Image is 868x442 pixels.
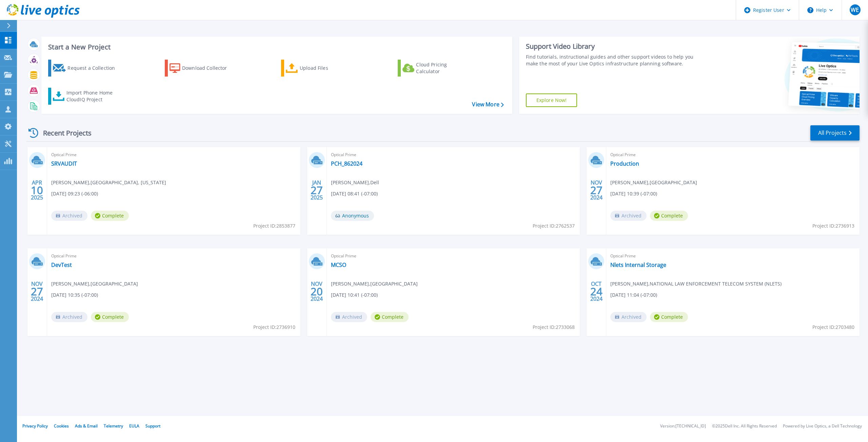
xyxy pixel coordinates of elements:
[610,160,639,167] a: Production
[331,151,576,159] span: Optical Prime
[526,42,702,51] div: Support Video Library
[300,61,354,75] div: Upload Files
[51,151,296,159] span: Optical Prime
[31,289,43,294] span: 27
[104,423,123,429] a: Telemetry
[331,291,378,299] span: [DATE] 10:41 (-07:00)
[331,211,374,221] span: Anonymous
[526,93,577,107] a: Explore Now!
[51,280,138,288] span: [PERSON_NAME] , [GEOGRAPHIC_DATA]
[590,178,603,203] div: NOV 2024
[331,312,367,322] span: Archived
[311,187,323,193] span: 27
[129,423,139,429] a: EULA
[31,187,43,193] span: 10
[253,323,295,331] span: Project ID: 2736910
[590,289,603,294] span: 24
[398,60,473,77] a: Cloud Pricing Calculator
[610,190,657,197] span: [DATE] 10:39 (-07:00)
[610,280,782,288] span: [PERSON_NAME] , NATIONAL LAW ENFORCEMENT TELECOM SYSTEM (NLETS)
[712,424,777,428] li: © 2025 Dell Inc. All Rights Reserved
[650,312,688,322] span: Complete
[526,54,702,67] div: Find tutorials, instructional guides and other support videos to help you make the most of your L...
[54,423,69,429] a: Cookies
[51,179,166,186] span: [PERSON_NAME] , [GEOGRAPHIC_DATA], [US_STATE]
[253,222,295,230] span: Project ID: 2853877
[331,160,362,167] a: PCH_862024
[51,291,98,299] span: [DATE] 10:35 (-07:00)
[51,312,87,322] span: Archived
[281,60,357,77] a: Upload Files
[91,312,129,322] span: Complete
[331,261,346,268] a: MCSO
[650,211,688,221] span: Complete
[165,60,240,77] a: Download Collector
[416,61,470,75] div: Cloud Pricing Calculator
[590,187,603,193] span: 27
[31,279,43,304] div: NOV 2024
[660,424,706,428] li: Version: [TECHNICAL_ID]
[51,211,87,221] span: Archived
[311,289,323,294] span: 20
[812,222,854,230] span: Project ID: 2736913
[67,61,122,75] div: Request a Collection
[26,125,101,141] div: Recent Projects
[91,211,129,221] span: Complete
[48,60,124,77] a: Request a Collection
[51,252,296,260] span: Optical Prime
[610,261,666,268] a: Nlets Internal Storage
[610,179,697,186] span: [PERSON_NAME] , [GEOGRAPHIC_DATA]
[22,423,48,429] a: Privacy Policy
[533,323,575,331] span: Project ID: 2733068
[812,323,854,331] span: Project ID: 2703480
[610,211,647,221] span: Archived
[810,125,860,141] a: All Projects
[331,280,418,288] span: [PERSON_NAME] , [GEOGRAPHIC_DATA]
[310,178,323,203] div: JAN 2025
[590,279,603,304] div: OCT 2024
[610,291,657,299] span: [DATE] 11:04 (-07:00)
[610,312,647,322] span: Archived
[331,179,379,186] span: [PERSON_NAME] , Dell
[51,160,77,167] a: SRVAUDIT
[66,89,119,103] div: Import Phone Home CloudIQ Project
[533,222,575,230] span: Project ID: 2762537
[610,151,855,159] span: Optical Prime
[371,312,409,322] span: Complete
[182,61,236,75] div: Download Collector
[75,423,98,429] a: Ads & Email
[472,101,504,108] a: View More
[331,190,378,197] span: [DATE] 08:41 (-07:00)
[51,190,98,197] span: [DATE] 09:23 (-06:00)
[145,423,160,429] a: Support
[310,279,323,304] div: NOV 2024
[851,7,859,13] span: WE
[331,252,576,260] span: Optical Prime
[31,178,43,203] div: APR 2025
[48,43,504,51] h3: Start a New Project
[51,261,72,268] a: DevTest
[783,424,862,428] li: Powered by Live Optics, a Dell Technology
[610,252,855,260] span: Optical Prime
